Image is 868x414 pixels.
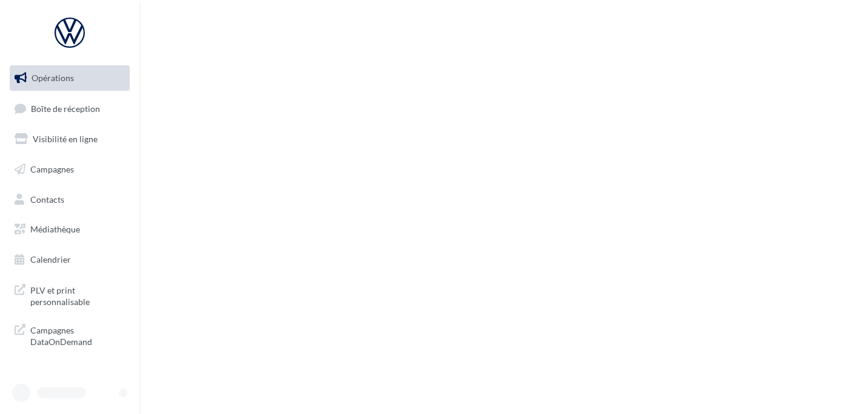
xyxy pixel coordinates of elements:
[7,277,132,313] a: PLV et print personnalisable
[7,317,132,353] a: Campagnes DataOnDemand
[30,224,80,234] span: Médiathèque
[7,157,132,182] a: Campagnes
[32,73,74,83] span: Opérations
[33,134,98,144] span: Visibilité en ligne
[7,65,132,91] a: Opérations
[30,282,125,308] span: PLV et print personnalisable
[30,322,125,348] span: Campagnes DataOnDemand
[30,254,71,264] span: Calendrier
[7,187,132,212] a: Contacts
[7,96,132,122] a: Boîte de réception
[30,164,74,174] span: Campagnes
[31,103,100,113] span: Boîte de réception
[30,194,64,204] span: Contacts
[7,217,132,242] a: Médiathèque
[7,247,132,272] a: Calendrier
[7,126,132,152] a: Visibilité en ligne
